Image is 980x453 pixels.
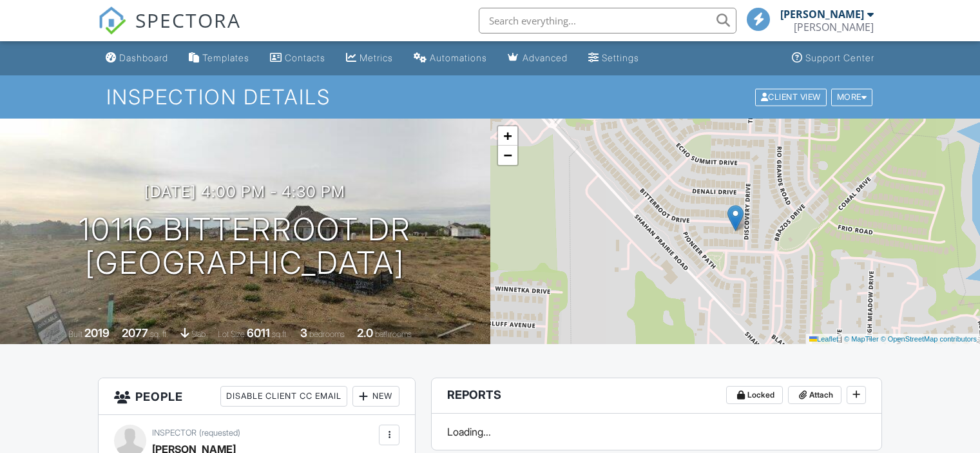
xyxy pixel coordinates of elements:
[106,86,874,108] h1: Inspection Details
[831,88,873,106] div: More
[150,329,168,339] span: sq. ft.
[98,6,126,35] img: The Best Home Inspection Software - Spectora
[199,428,240,438] span: (requested)
[583,46,644,70] a: Settings
[754,92,830,101] a: Client View
[430,52,487,63] div: Automations
[602,52,639,63] div: Settings
[202,52,249,63] div: Templates
[498,126,517,146] a: Zoom in
[184,46,255,70] a: Templates
[247,326,270,340] div: 6011
[755,88,827,106] div: Client View
[794,21,874,34] div: Kereem Montgomery
[780,8,864,21] div: [PERSON_NAME]
[144,183,345,200] h3: [DATE] 4:00 pm - 4:30 pm
[300,326,307,340] div: 3
[844,335,879,343] a: © MapTiler
[479,8,736,34] input: Search everything...
[408,46,492,70] a: Automations (Basic)
[787,46,879,70] a: Support Center
[79,213,411,281] h1: 10116 Bitterroot Dr [GEOGRAPHIC_DATA]
[285,52,325,63] div: Contacts
[119,52,168,63] div: Dashboard
[503,147,512,163] span: −
[272,329,288,339] span: sq.ft.
[101,46,173,70] a: Dashboard
[503,128,512,144] span: +
[341,46,398,70] a: Metrics
[84,326,110,340] div: 2019
[523,52,568,63] div: Advanced
[805,52,874,63] div: Support Center
[191,329,206,339] span: slab
[152,428,197,438] span: Inspector
[840,335,842,343] span: |
[309,329,345,339] span: bedrooms
[218,329,245,339] span: Lot Size
[360,52,393,63] div: Metrics
[135,6,241,34] span: SPECTORA
[881,335,977,343] a: © OpenStreetMap contributors
[503,46,573,70] a: Advanced
[357,326,373,340] div: 2.0
[265,46,331,70] a: Contacts
[498,146,517,165] a: Zoom out
[68,329,82,339] span: Built
[727,205,744,231] img: Marker
[220,386,347,407] div: Disable Client CC Email
[809,335,838,343] a: Leaflet
[98,17,241,44] a: SPECTORA
[375,329,412,339] span: bathrooms
[352,386,399,407] div: New
[99,378,415,415] h3: People
[122,326,148,340] div: 2077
